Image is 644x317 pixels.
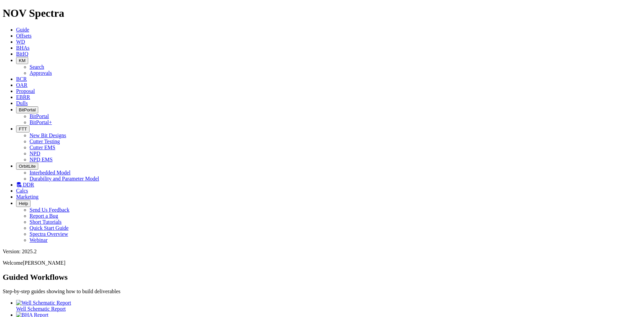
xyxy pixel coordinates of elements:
[3,7,641,19] h1: NOV Spectra
[16,33,32,39] a: Offsets
[30,176,99,181] a: Durability and Parameter Model
[30,237,48,243] a: Webinar
[30,157,53,162] a: NPD EMS
[30,151,40,156] a: NPD
[16,27,29,33] a: Guide
[30,139,60,144] a: Cutter Testing
[16,200,31,207] button: Help
[19,107,36,112] span: BitPortal
[16,45,30,51] a: BHAs
[16,51,28,57] a: BitIQ
[19,126,27,131] span: FTT
[19,164,36,169] span: OrbitLite
[16,182,34,188] a: DDR
[16,188,28,194] a: Calcs
[30,145,55,150] a: Cutter EMS
[16,76,27,82] a: BCR
[30,113,49,119] a: BitPortal
[30,207,69,213] a: Send Us Feedback
[16,106,38,113] button: BitPortal
[30,225,68,231] a: Quick Start Guide
[16,94,30,100] a: EBRR
[3,249,641,255] div: Version: 2025.2
[3,260,641,266] p: Welcome
[30,64,44,70] a: Search
[16,82,28,88] a: OAR
[30,170,70,175] a: Interbedded Model
[16,100,28,106] a: Dulls
[16,125,30,133] button: FTT
[16,39,25,45] a: WD
[30,219,62,225] a: Short Tutorials
[30,119,52,125] a: BitPortal+
[23,260,65,266] span: [PERSON_NAME]
[3,288,641,295] p: Step-by-step guides showing how to build deliverables
[16,300,71,306] img: Well Schematic Report
[30,213,58,219] a: Report a Bug
[16,300,641,312] a: Well Schematic Report Well Schematic Report
[19,58,25,63] span: KM
[19,201,28,206] span: Help
[16,194,39,200] a: Marketing
[16,163,38,170] button: OrbitLite
[23,182,34,188] span: DDR
[30,133,66,138] a: New Bit Designs
[30,231,68,237] a: Spectra Overview
[16,57,28,64] button: KM
[16,306,66,312] span: Well Schematic Report
[30,70,52,76] a: Approvals
[16,88,35,94] a: Proposal
[3,273,641,282] h2: Guided Workflows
